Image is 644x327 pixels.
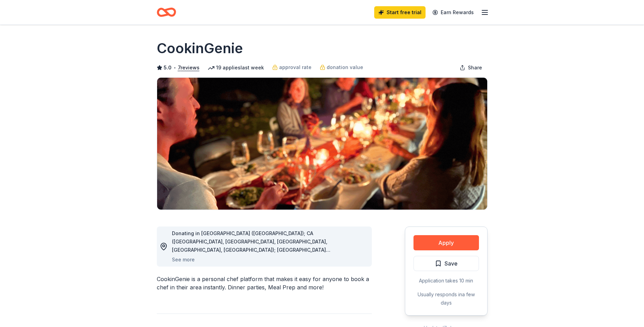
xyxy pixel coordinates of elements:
[413,256,479,271] button: Save
[454,61,488,75] button: Share
[320,63,363,71] a: donation value
[468,64,482,72] span: Share
[272,63,311,71] a: approval rate
[444,259,458,268] span: Save
[374,6,426,19] a: Start free trial
[178,64,200,72] button: 7reviews
[279,63,311,71] span: approval rate
[413,235,479,250] button: Apply
[208,64,264,72] div: 19 applies last week
[157,275,372,291] div: CookinGenie is a personal chef platform that makes it easy for anyone to book a chef in their are...
[327,63,363,71] span: donation value
[172,256,195,264] button: See more
[173,65,176,70] span: •
[164,64,172,72] span: 5.0
[413,277,479,285] div: Application takes 10 min
[157,4,176,20] a: Home
[428,6,478,19] a: Earn Rewards
[157,39,243,58] h1: CookinGenie
[157,78,487,210] img: Image for CookinGenie
[413,290,479,307] div: Usually responds in a few days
